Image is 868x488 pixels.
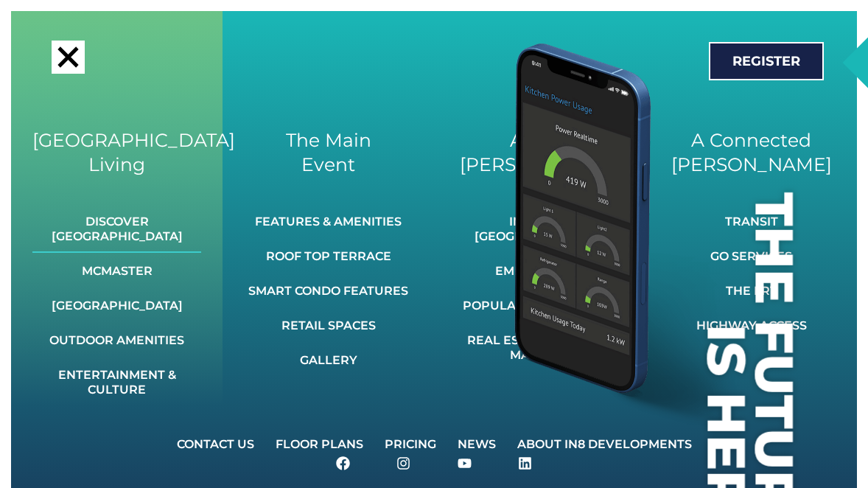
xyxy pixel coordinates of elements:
a: Gallery [248,344,408,377]
nav: Menu [248,206,408,377]
a: [GEOGRAPHIC_DATA] [32,290,202,322]
a: Features & Amenities [248,206,408,238]
span: Register [732,55,800,68]
nav: Menu [32,206,202,406]
a: McMaster [32,255,202,287]
a: News [448,428,505,461]
h2: The Main Event [244,128,413,176]
h2: [GEOGRAPHIC_DATA] Living [32,128,202,176]
a: Contact Us [167,428,264,461]
a: Roof Top Terrace [248,240,408,273]
a: Entertainment & Culture [32,359,202,406]
a: Outdoor Amenities [32,324,202,357]
a: Floor Plans [266,428,373,461]
a: Pricing [375,428,446,461]
a: Discover [GEOGRAPHIC_DATA] [32,206,202,253]
a: Retail Spaces [248,310,408,342]
a: Register [709,42,824,80]
a: About IN8 Developments [508,428,701,461]
nav: Menu [167,428,701,461]
a: Smart Condo Features [248,275,408,307]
